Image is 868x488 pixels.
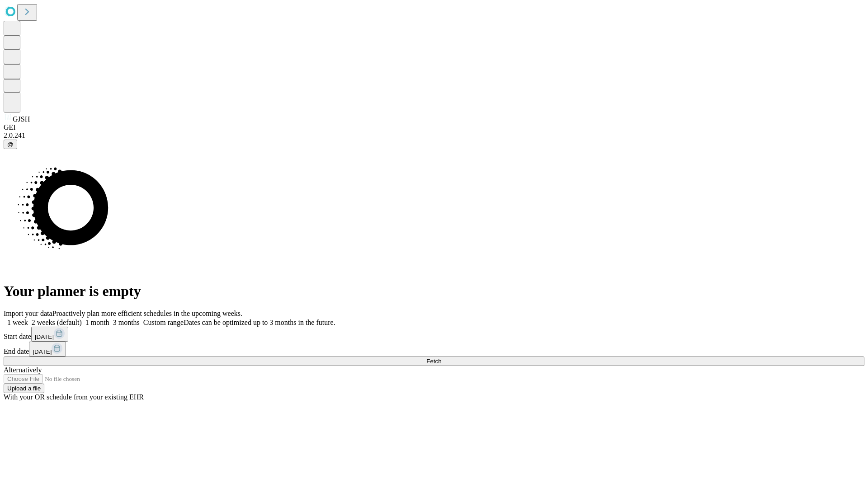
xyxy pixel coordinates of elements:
span: Import your data [4,310,52,317]
div: End date [4,342,864,357]
span: @ [7,141,14,148]
button: @ [4,140,17,149]
span: With your OR schedule from your existing EHR [4,393,144,401]
span: Fetch [426,358,441,365]
button: Fetch [4,357,864,366]
span: 3 months [113,319,140,326]
span: Alternatively [4,366,42,374]
span: Custom range [143,319,184,326]
span: 1 month [85,319,109,326]
span: [DATE] [33,348,52,355]
span: GJSH [13,115,30,123]
button: [DATE] [31,327,68,342]
button: [DATE] [29,342,66,357]
button: Upload a file [4,384,44,393]
span: Dates can be optimized up to 3 months in the future. [184,319,335,326]
span: 1 week [7,319,28,326]
span: 2 weeks (default) [32,319,82,326]
div: 2.0.241 [4,131,864,140]
div: Start date [4,327,864,342]
h1: Your planner is empty [4,283,864,300]
span: [DATE] [35,333,54,340]
span: Proactively plan more efficient schedules in the upcoming weeks. [52,310,242,317]
div: GEI [4,123,864,131]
